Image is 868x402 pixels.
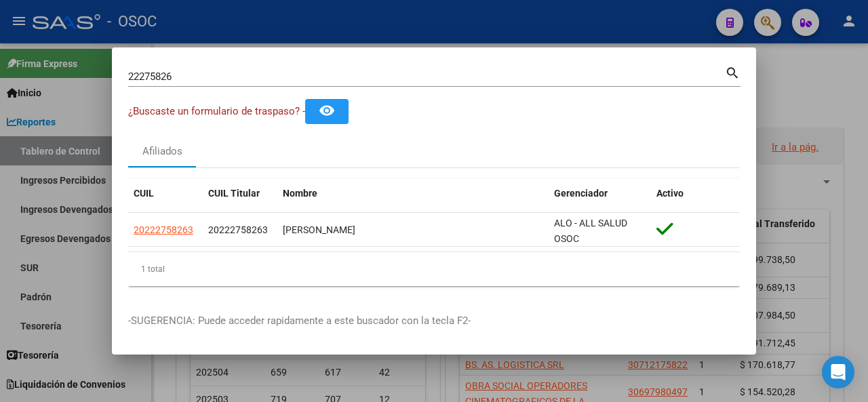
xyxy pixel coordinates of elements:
[208,188,260,199] span: CUIL Titular
[134,224,193,235] span: 20222758263
[319,102,335,119] mat-icon: remove_red_eye
[128,313,740,329] p: -SUGERENCIA: Puede acceder rapidamente a este buscador con la tecla F2-
[651,179,740,208] datatable-header-cell: Activo
[656,188,684,199] span: Activo
[128,105,305,117] span: ¿Buscaste un formulario de traspaso? -
[554,218,627,244] span: ALO - ALL SALUD OSOC
[142,144,182,159] div: Afiliados
[549,179,651,208] datatable-header-cell: Gerenciador
[283,222,543,238] div: [PERSON_NAME]
[134,188,154,199] span: CUIL
[277,179,549,208] datatable-header-cell: Nombre
[128,179,203,208] datatable-header-cell: CUIL
[128,252,740,286] div: 1 total
[208,224,268,235] span: 20222758263
[822,356,854,388] div: Open Intercom Messenger
[725,64,741,80] mat-icon: search
[554,188,608,199] span: Gerenciador
[283,188,317,199] span: Nombre
[203,179,277,208] datatable-header-cell: CUIL Titular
